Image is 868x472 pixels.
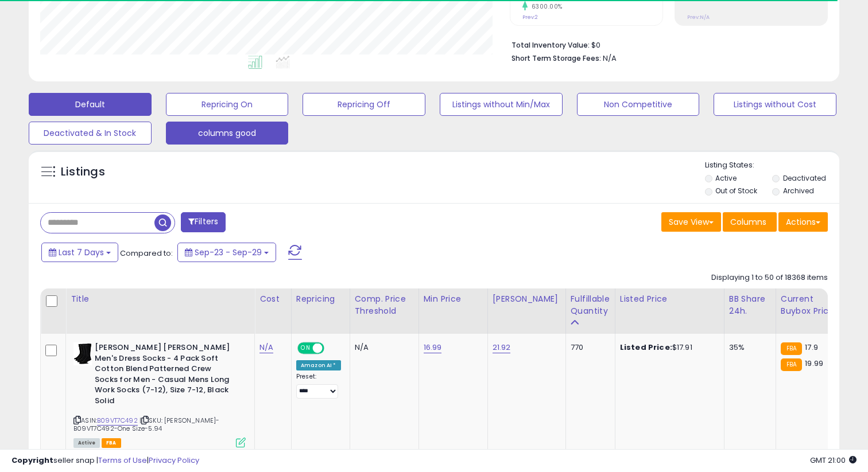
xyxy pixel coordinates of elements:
[303,93,425,116] button: Repricing Off
[781,358,802,371] small: FBA
[783,186,814,196] label: Archived
[805,342,818,353] span: 17.9
[296,293,345,305] div: Repricing
[195,247,262,258] span: Sep-23 - Sep-29
[620,342,715,353] div: $17.91
[98,455,147,466] a: Terms of Use
[59,247,104,258] span: Last 7 Days
[729,293,771,317] div: BB Share 24h.
[355,342,410,353] div: N/A
[577,93,700,116] button: Non Competitive
[259,293,286,305] div: Cost
[571,342,606,353] div: 770
[715,186,757,196] label: Out of Stock
[61,164,105,180] h5: Listings
[805,358,823,369] span: 19.99
[296,360,341,370] div: Amazon AI *
[259,342,273,353] a: N/A
[781,293,840,317] div: Current Buybox Price
[810,455,857,466] span: 2025-10-7 21:00 GMT
[723,212,777,232] button: Columns
[661,212,721,232] button: Save View
[571,293,610,317] div: Fulfillable Quantity
[73,342,92,365] img: 31vSvFdEMYL._SL40_.jpg
[714,93,836,116] button: Listings without Cost
[166,93,289,116] button: Repricing On
[120,248,173,259] span: Compared to:
[711,272,828,283] div: Displaying 1 to 50 of 18368 items
[783,173,826,183] label: Deactivated
[29,93,152,116] button: Default
[166,122,289,145] button: columns good
[71,293,250,305] div: Title
[715,173,737,183] label: Active
[41,243,118,262] button: Last 7 Days
[705,160,840,171] p: Listing States:
[149,455,199,466] a: Privacy Policy
[730,216,766,228] span: Columns
[781,342,802,355] small: FBA
[424,342,442,353] a: 16.99
[29,122,152,145] button: Deactivated & In Stock
[440,93,563,116] button: Listings without Min/Max
[355,293,414,317] div: Comp. Price Threshold
[73,416,219,433] span: | SKU: [PERSON_NAME]-B09VT7C492-One Size-5.94
[299,344,313,353] span: ON
[11,455,53,466] strong: Copyright
[296,373,341,399] div: Preset:
[323,344,341,353] span: OFF
[177,243,276,262] button: Sep-23 - Sep-29
[729,342,767,353] div: 35%
[493,293,561,305] div: [PERSON_NAME]
[181,212,226,232] button: Filters
[11,455,199,466] div: seller snap | |
[493,342,511,353] a: 21.92
[778,212,828,232] button: Actions
[424,293,483,305] div: Min Price
[97,416,138,426] a: B09VT7C492
[620,293,719,305] div: Listed Price
[620,342,672,353] b: Listed Price:
[95,342,234,409] b: [PERSON_NAME] [PERSON_NAME] Men's Dress Socks - 4 Pack Soft Cotton Blend Patterned Crew Socks for...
